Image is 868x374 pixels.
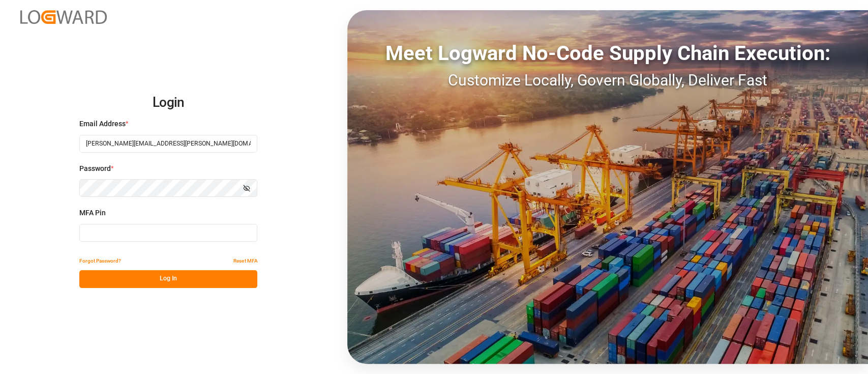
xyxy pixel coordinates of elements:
[347,69,868,92] div: Customize Locally, Govern Globally, Deliver Fast
[233,252,257,270] button: Reset MFA
[79,208,106,218] span: MFA Pin
[79,135,257,153] input: Enter your email
[79,87,257,119] h2: Login
[79,163,111,174] span: Password
[79,252,121,270] button: Forgot Password?
[20,10,107,24] img: Logward_new_orange.png
[347,38,868,69] div: Meet Logward No-Code Supply Chain Execution:
[79,119,126,129] span: Email Address
[79,270,257,288] button: Log In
